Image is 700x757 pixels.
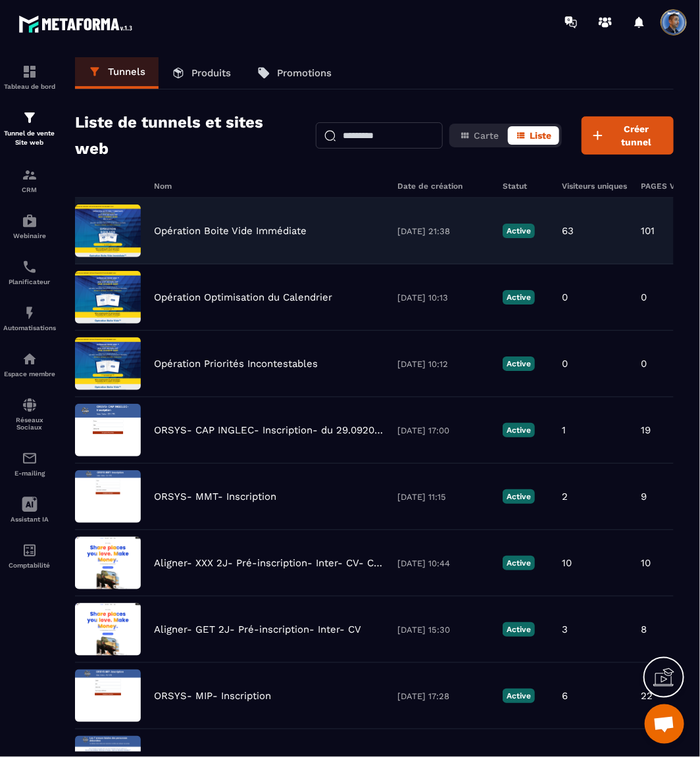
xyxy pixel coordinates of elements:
[22,543,37,558] img: accountant
[154,225,307,237] p: Opération Boite Vide Immédiate
[22,64,37,80] img: formation
[3,186,56,193] p: CRM
[641,424,651,436] p: 19
[562,182,628,191] h6: Visiteurs uniques
[582,116,674,155] button: Créer tunnel
[397,492,489,502] p: [DATE] 11:15
[397,691,489,701] p: [DATE] 17:28
[562,690,568,702] p: 6
[154,424,384,436] p: ORSYS- CAP INGLEC- Inscription- du 29.092025
[503,423,535,437] p: Active
[562,358,568,370] p: 0
[3,54,56,100] a: formationformationTableau de bord
[397,558,489,568] p: [DATE] 10:44
[154,358,318,370] p: Opération Priorités Incontestables
[108,66,145,78] p: Tunnels
[191,67,231,79] p: Produits
[3,157,56,203] a: formationformationCRM
[3,203,56,249] a: automationsautomationsWebinaire
[75,271,141,324] img: image
[154,182,384,191] h6: Nom
[397,625,489,635] p: [DATE] 15:30
[641,557,651,569] p: 10
[22,110,37,126] img: formation
[641,690,653,702] p: 22
[562,623,568,635] p: 3
[154,557,384,569] p: Aligner- XXX 2J- Pré-inscription- Inter- CV- Copy
[3,83,56,90] p: Tableau de bord
[3,387,56,441] a: social-networksocial-networkRéseaux Sociaux
[397,359,489,369] p: [DATE] 10:12
[75,470,141,523] img: image
[641,623,647,635] p: 8
[3,129,56,147] p: Tunnel de vente Site web
[22,397,37,413] img: social-network
[22,259,37,275] img: scheduler
[645,704,684,744] div: Ouvrir le chat
[562,424,566,436] p: 1
[3,249,56,295] a: schedulerschedulerPlanificateur
[562,491,568,502] p: 2
[3,341,56,387] a: automationsautomationsEspace membre
[154,623,361,635] p: Aligner- GET 2J- Pré-inscription- Inter- CV
[503,182,549,191] h6: Statut
[641,291,647,303] p: 0
[474,130,499,141] span: Carte
[609,122,665,149] span: Créer tunnel
[530,130,551,141] span: Liste
[562,557,572,569] p: 10
[3,533,56,579] a: accountantaccountantComptabilité
[562,225,574,237] p: 63
[75,670,141,722] img: image
[3,100,56,157] a: formationformationTunnel de vente Site web
[641,358,647,370] p: 0
[3,516,56,523] p: Assistant IA
[22,167,37,183] img: formation
[75,57,159,89] a: Tunnels
[3,562,56,569] p: Comptabilité
[75,109,296,162] h2: Liste de tunnels et sites web
[75,537,141,589] img: image
[503,689,535,703] p: Active
[75,404,141,456] img: image
[562,291,568,303] p: 0
[244,57,345,89] a: Promotions
[503,622,535,637] p: Active
[159,57,244,89] a: Produits
[3,416,56,431] p: Réseaux Sociaux
[75,337,141,390] img: image
[75,603,141,656] img: image
[3,232,56,239] p: Webinaire
[508,126,559,145] button: Liste
[3,370,56,378] p: Espace membre
[3,324,56,331] p: Automatisations
[503,224,535,238] p: Active
[154,690,271,702] p: ORSYS- MIP- Inscription
[452,126,507,145] button: Carte
[3,278,56,285] p: Planificateur
[641,182,693,191] h6: PAGES VUES
[18,12,137,36] img: logo
[22,451,37,466] img: email
[641,491,647,502] p: 9
[397,426,489,435] p: [DATE] 17:00
[3,295,56,341] a: automationsautomationsAutomatisations
[22,213,37,229] img: automations
[503,556,535,570] p: Active
[75,205,141,257] img: image
[397,182,489,191] h6: Date de création
[503,489,535,504] p: Active
[641,225,655,237] p: 101
[22,305,37,321] img: automations
[154,291,332,303] p: Opération Optimisation du Calendrier
[503,356,535,371] p: Active
[154,491,276,502] p: ORSYS- MMT- Inscription
[397,226,489,236] p: [DATE] 21:38
[3,470,56,477] p: E-mailing
[277,67,332,79] p: Promotions
[3,441,56,487] a: emailemailE-mailing
[3,487,56,533] a: Assistant IA
[397,293,489,303] p: [DATE] 10:13
[503,290,535,305] p: Active
[22,351,37,367] img: automations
